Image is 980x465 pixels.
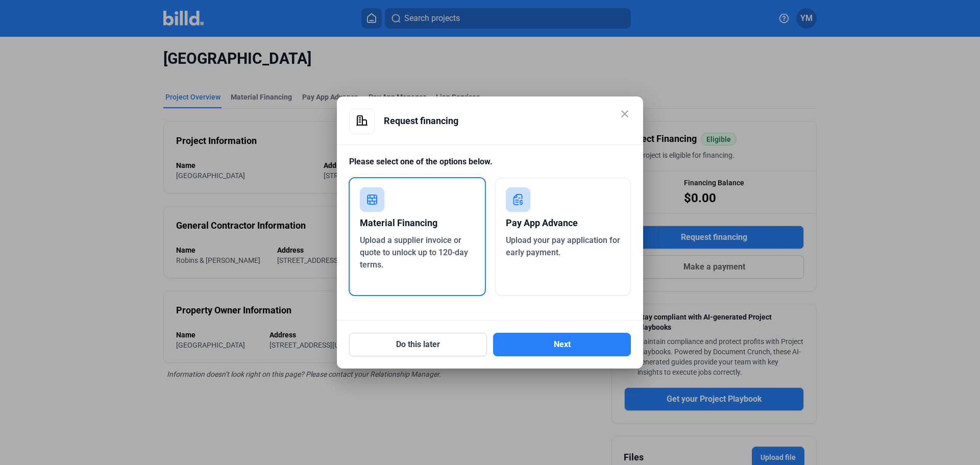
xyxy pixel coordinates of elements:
div: Please select one of the options below. [349,156,631,178]
div: Material Financing [360,212,475,234]
span: Upload your pay application for early payment. [506,235,620,257]
span: Upload a supplier invoice or quote to unlock up to 120-day terms. [360,235,468,270]
button: Do this later [349,333,487,356]
div: Request financing [384,109,631,133]
button: Next [493,333,631,356]
mat-icon: close [619,108,631,120]
div: Pay App Advance [506,212,621,234]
